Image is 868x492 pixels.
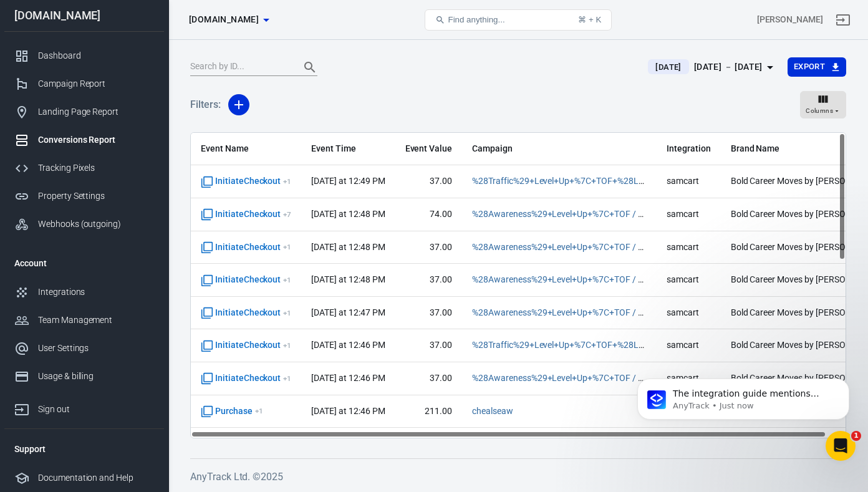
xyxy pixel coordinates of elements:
div: Account id: txVnG5a9 [757,13,823,26]
a: Sign out [828,5,858,35]
span: InitiateCheckout [201,241,291,254]
a: Landing Page Report [4,98,164,126]
time: 2025-09-06T12:47:50-04:00 [311,307,385,317]
sup: + 1 [283,374,291,383]
span: InitiateCheckout [201,339,291,352]
sup: + 7 [283,210,291,219]
div: Usage & billing [38,370,154,383]
span: 1 [851,431,861,441]
span: %28Awareness%29+Level+Up+%7C+TOF / cpc / facebook [472,372,647,385]
span: 37.00 [405,241,453,254]
div: Tracking Pixels [38,162,154,175]
button: [DOMAIN_NAME] [184,8,274,31]
span: Event Time [311,143,385,155]
time: 2025-09-06T12:46:41-04:00 [311,373,385,383]
span: Integration [667,143,711,155]
div: Webhooks (outgoing) [38,218,154,231]
span: Columns [806,105,833,117]
sup: + 1 [283,276,291,284]
iframe: Intercom notifications message [619,352,868,458]
div: Dashboard [38,49,154,62]
span: 37.00 [405,274,453,286]
a: Sign out [4,390,164,423]
div: Landing Page Report [38,105,154,118]
span: samcart [667,208,711,221]
a: Campaign Report [4,70,164,98]
div: Property Settings [38,190,154,203]
a: Team Management [4,306,164,334]
div: [DOMAIN_NAME] [4,10,164,21]
a: Tracking Pixels [4,154,164,182]
span: 37.00 [405,339,453,352]
iframe: Intercom live chat [826,431,856,461]
button: Find anything...⌘ + K [425,9,612,31]
a: chealseaw [472,406,513,416]
a: %28Awareness%29+Level+Up+%7C+TOF / cpc / facebook [472,274,695,284]
span: InitiateCheckout [201,208,291,221]
span: InitiateCheckout [201,274,291,286]
span: Campaign [472,143,647,155]
span: Find anything... [448,15,504,24]
span: %28Awareness%29+Level+Up+%7C+TOF / cpc / facebook [472,241,647,254]
div: User Settings [38,342,154,355]
time: 2025-09-06T12:49:53-04:00 [311,176,385,186]
h6: AnyTrack Ltd. © 2025 [190,469,846,485]
span: InitiateCheckout [201,175,291,188]
span: InitiateCheckout [201,372,291,385]
time: 2025-09-06T12:46:37-04:00 [311,406,385,416]
a: %28Awareness%29+Level+Up+%7C+TOF / cpc / facebook [472,242,695,252]
a: Conversions Report [4,126,164,154]
button: Export [788,57,846,77]
span: %28Traffic%29+Level+Up+%7C+TOF+%28Landing+Page+Views%29 / cpc / facebook [472,339,647,352]
div: Documentation and Help [38,471,154,485]
sup: + 1 [283,177,291,186]
div: Sign out [38,403,154,416]
button: Search [295,52,325,82]
sup: + 1 [255,407,263,415]
a: Dashboard [4,42,164,70]
li: Account [4,248,164,278]
span: Event Name [201,143,291,155]
a: Webhooks (outgoing) [4,210,164,238]
a: User Settings [4,334,164,362]
button: Columns [800,91,846,118]
div: [DATE] － [DATE] [694,59,763,75]
div: scrollable content [191,133,846,438]
span: %28Awareness%29+Level+Up+%7C+TOF / cpc / facebook [472,208,647,221]
span: %28Awareness%29+Level+Up+%7C+TOF / cpc / facebook [472,307,647,319]
a: Integrations [4,278,164,306]
span: %28Awareness%29+Level+Up+%7C+TOF / cpc / facebook [472,274,647,286]
span: samcart [667,274,711,286]
div: Team Management [38,314,154,327]
a: Usage & billing [4,362,164,390]
span: Purchase [201,405,263,418]
div: Campaign Report [38,77,154,90]
span: chealseaw [472,405,513,418]
li: Support [4,434,164,464]
span: 37.00 [405,175,453,188]
span: 74.00 [405,208,453,221]
a: %28Awareness%29+Level+Up+%7C+TOF / cpc / facebook [472,209,695,219]
span: samcart.com [189,12,259,27]
span: InitiateCheckout [201,307,291,319]
span: Event Value [405,143,453,155]
span: samcart [667,241,711,254]
time: 2025-09-06T12:48:18-04:00 [311,242,385,252]
a: %28Traffic%29+Level+Up+%7C+TOF+%28Landing+Page+Views%29 / cpc / facebook [472,176,798,186]
div: Integrations [38,286,154,299]
time: 2025-09-06T12:48:05-04:00 [311,274,385,284]
span: samcart [667,175,711,188]
span: 37.00 [405,307,453,319]
sup: + 1 [283,341,291,350]
span: samcart [667,307,711,319]
h5: Filters: [190,85,221,125]
a: %28Traffic%29+Level+Up+%7C+TOF+%28Landing+Page+Views%29 / cpc / facebook [472,340,798,350]
span: [DATE] [650,61,686,74]
sup: + 1 [283,243,291,251]
span: %28Traffic%29+Level+Up+%7C+TOF+%28Landing+Page+Views%29 / cpc / facebook [472,175,647,188]
input: Search by ID... [190,59,290,75]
